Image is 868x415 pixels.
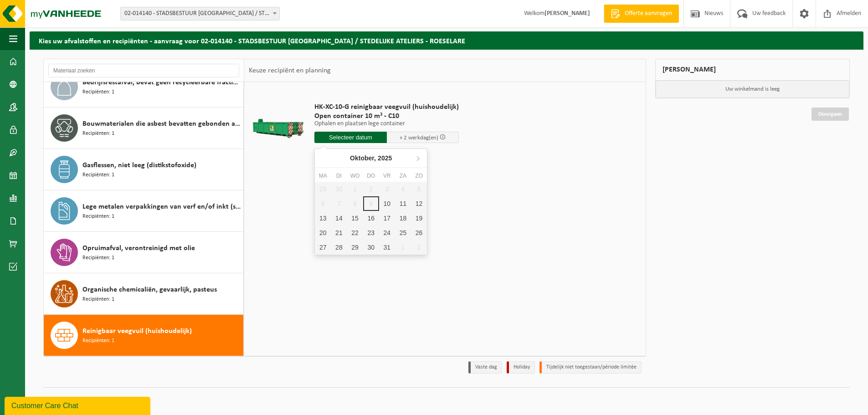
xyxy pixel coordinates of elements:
li: Holiday [507,361,535,374]
i: 2025 [378,155,392,161]
a: Doorgaan [812,108,849,121]
div: 22 [347,225,363,240]
div: 17 [379,211,395,225]
span: Organische chemicaliën, gevaarlijk, pasteus [82,284,217,295]
div: vr [379,171,395,180]
div: ma [315,171,331,180]
button: Gasflessen, niet leeg (distikstofoxide) Recipiënten: 1 [44,149,244,190]
div: 24 [379,225,395,240]
div: 11 [395,196,411,211]
span: + 2 werkdag(en) [400,135,438,141]
span: Recipiënten: 1 [82,171,114,179]
div: 15 [347,211,363,225]
div: di [331,171,347,180]
span: Open container 10 m³ - C10 [314,112,459,121]
p: Uw winkelmand is leeg [656,81,850,98]
span: Recipiënten: 1 [82,88,114,97]
div: 28 [331,240,347,255]
div: 19 [411,211,427,225]
span: Opruimafval, verontreinigd met olie [82,243,195,254]
span: 02-014140 - STADSBESTUUR ROESELARE / STEDELIJKE ATELIERS - ROESELARE [120,7,280,20]
button: Bouwmaterialen die asbest bevatten gebonden aan cement, bitumen, kunststof of lijm (hechtgebonden... [44,108,244,149]
div: 30 [363,240,379,255]
div: 25 [395,225,411,240]
span: Reinigbaar veegvuil (huishoudelijk) [82,326,192,337]
strong: [PERSON_NAME] [544,10,590,17]
li: Vaste dag [468,361,502,374]
span: HK-XC-10-G reinigbaar veegvuil (huishoudelijk) [314,102,459,112]
h2: Kies uw afvalstoffen en recipiënten - aanvraag voor 02-014140 - STADSBESTUUR [GEOGRAPHIC_DATA] / ... [30,31,863,49]
span: Recipiënten: 1 [82,254,114,262]
div: zo [411,171,427,180]
button: Opruimafval, verontreinigd met olie Recipiënten: 1 [44,232,244,273]
div: 10 [379,196,395,211]
li: Tijdelijk niet toegestaan/période limitée [539,361,642,374]
div: Keuze recipiënt en planning [244,59,335,82]
div: 23 [363,225,379,240]
span: Recipiënten: 1 [82,295,114,304]
p: Ophalen en plaatsen lege container [314,121,459,127]
div: 29 [347,240,363,255]
button: Bedrijfsrestafval, bevat geen recycleerbare fracties, verbrandbaar na verkleining Recipiënten: 1 [44,66,244,108]
iframe: chat widget [5,395,152,415]
span: 02-014140 - STADSBESTUUR ROESELARE / STEDELIJKE ATELIERS - ROESELARE [121,7,279,20]
span: Recipiënten: 1 [82,337,114,345]
button: Organische chemicaliën, gevaarlijk, pasteus Recipiënten: 1 [44,273,244,315]
div: 20 [315,225,331,240]
div: za [395,171,411,180]
div: [PERSON_NAME] [655,59,850,81]
div: 16 [363,211,379,225]
div: 13 [315,211,331,225]
input: Materiaal zoeken [48,64,239,77]
div: 2 [411,240,427,255]
div: 21 [331,225,347,240]
span: Lege metalen verpakkingen van verf en/of inkt (schraapschoon) [82,201,241,212]
button: Lege metalen verpakkingen van verf en/of inkt (schraapschoon) Recipiënten: 1 [44,190,244,232]
div: 14 [331,211,347,225]
a: Offerte aanvragen [604,5,679,23]
span: Bedrijfsrestafval, bevat geen recycleerbare fracties, verbrandbaar na verkleining [82,77,241,88]
div: do [363,171,379,180]
span: Gasflessen, niet leeg (distikstofoxide) [82,160,196,171]
div: 31 [379,240,395,255]
div: 27 [315,240,331,255]
div: Oktober, [346,151,395,165]
div: 12 [411,196,427,211]
span: Recipiënten: 1 [82,129,114,138]
div: wo [347,171,363,180]
span: Recipiënten: 1 [82,212,114,221]
input: Selecteer datum [314,132,387,143]
span: Offerte aanvragen [622,9,674,18]
button: Reinigbaar veegvuil (huishoudelijk) Recipiënten: 1 [44,315,244,356]
div: 18 [395,211,411,225]
div: 26 [411,225,427,240]
span: Bouwmaterialen die asbest bevatten gebonden aan cement, bitumen, kunststof of lijm (hechtgebonden... [82,118,241,129]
